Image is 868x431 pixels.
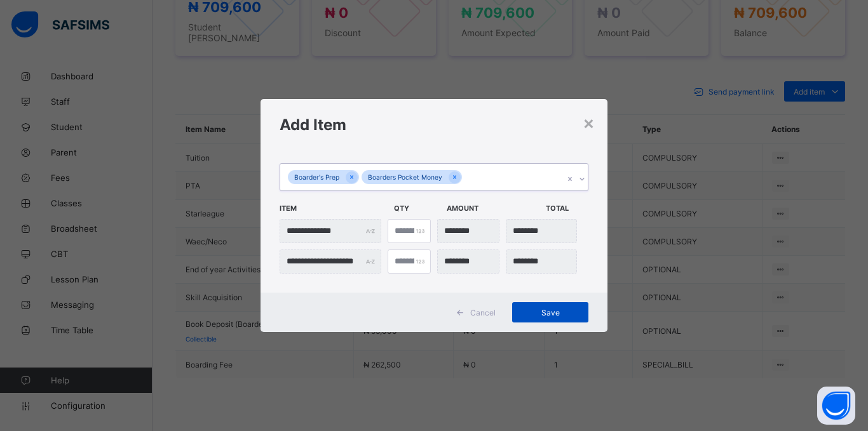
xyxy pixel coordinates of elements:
[447,197,539,219] span: Amount
[280,116,588,134] h1: Add Item
[362,170,449,185] div: Boarders Pocket Money
[583,112,595,133] div: ×
[288,170,346,185] div: Boarder's Prep
[394,197,440,219] span: Qty
[546,197,592,219] span: Total
[817,387,855,425] button: Open asap
[280,197,388,219] span: Item
[522,308,579,317] span: Save
[470,308,496,317] span: Cancel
